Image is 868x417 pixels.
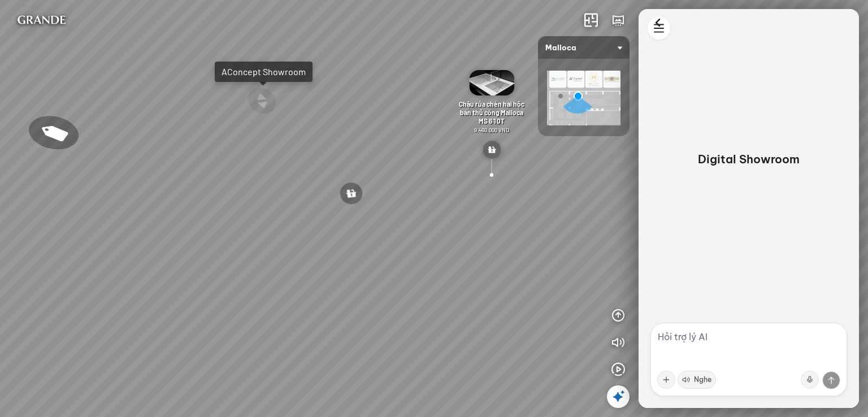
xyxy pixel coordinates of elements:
button: Nghe [678,371,716,389]
span: Malloca [545,36,622,59]
span: Chậu rửa chén hai hộc bán thủ công Malloca MS 610T [459,100,524,125]
img: type_countertop_H7W4Z3RXHCN6.svg [483,141,501,159]
div: AConcept Showroom [222,66,306,77]
img: 00_KXHYH3JVN6E4.png [547,71,620,125]
img: Ch_u_r_a_ch_n_M_76JNRYHCCP4G.gif [469,70,514,95]
img: logo [9,9,74,32]
p: Digital Showroom [698,151,800,167]
span: 9.460.000 VND [474,127,509,133]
